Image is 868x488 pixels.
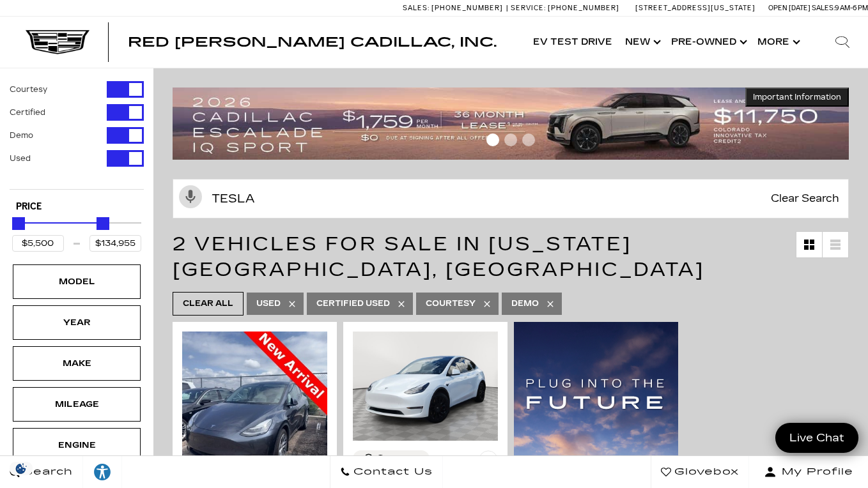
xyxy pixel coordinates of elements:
span: My Profile [777,463,853,481]
img: 2509-September-FOM-Escalade-IQ-Lease9 [173,88,849,160]
button: Save Vehicle [479,450,498,475]
a: Pre-Owned [665,17,751,68]
span: Courtesy [426,296,476,312]
span: Demo [511,296,539,312]
button: Compare Vehicle [353,450,430,467]
span: Glovebox [671,463,739,481]
div: Compare [376,453,419,464]
div: YearYear [13,305,141,340]
button: More [751,17,804,68]
h5: Price [16,201,137,213]
a: EV Test Drive [527,17,619,68]
label: Used [10,152,31,165]
a: Contact Us [330,456,443,488]
div: Filter by Vehicle Type [10,81,144,189]
a: Live Chat [775,423,858,453]
div: EngineEngine [13,428,141,462]
span: Important Information [753,92,841,102]
input: Search Inventory [173,179,849,218]
div: MakeMake [13,346,141,381]
a: Grid View [796,232,822,257]
span: Red [PERSON_NAME] Cadillac, Inc. [128,34,497,50]
a: New [619,17,665,68]
div: Mileage [45,397,109,411]
span: Sales: [812,4,835,12]
button: Open user profile menu [749,456,868,488]
div: Year [45,316,109,330]
a: Red [PERSON_NAME] Cadillac, Inc. [128,36,497,49]
div: Make [45,356,109,370]
span: Go to slide 2 [504,133,517,146]
span: Live Chat [783,431,851,445]
label: Courtesy [10,83,47,96]
a: Service: [PHONE_NUMBER] [506,4,623,11]
label: Demo [10,129,33,142]
div: Search [817,17,868,68]
div: Engine [45,438,109,452]
div: Model [45,275,109,289]
span: Open [DATE] [768,4,810,12]
div: MileageMileage [13,387,141,422]
a: Sales: [PHONE_NUMBER] [403,4,506,11]
span: Used [256,296,281,312]
span: Go to slide 3 [522,133,535,146]
label: Certified [10,106,45,119]
span: 9 AM-6 PM [835,4,868,12]
img: 2022 Tesla Model Y Performance [353,332,498,440]
img: Cadillac Dark Logo with Cadillac White Text [26,30,89,54]
div: Explore your accessibility options [83,462,121,482]
span: Clear Search [764,179,846,218]
svg: Click to toggle on voice search [179,185,202,208]
span: 2 Vehicles for Sale in [US_STATE][GEOGRAPHIC_DATA], [GEOGRAPHIC_DATA] [173,233,704,281]
span: [PHONE_NUMBER] [431,4,503,12]
a: Explore your accessibility options [83,456,122,488]
div: Price [12,213,141,252]
div: Maximum Price [97,217,109,230]
button: Important Information [745,88,849,107]
a: Glovebox [651,456,749,488]
span: Certified Used [316,296,390,312]
input: Maximum [89,235,141,252]
input: Minimum [12,235,64,252]
span: Go to slide 1 [486,133,499,146]
img: Opt-Out Icon [6,462,36,475]
div: ModelModel [13,264,141,299]
span: Contact Us [350,463,433,481]
span: [PHONE_NUMBER] [548,4,619,12]
span: Sales: [403,4,430,12]
span: Clear All [183,296,233,312]
section: Click to Open Cookie Consent Modal [6,462,36,475]
a: [STREET_ADDRESS][US_STATE] [635,4,756,12]
span: Search [20,463,73,481]
span: Service: [511,4,546,12]
div: Minimum Price [12,217,25,230]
